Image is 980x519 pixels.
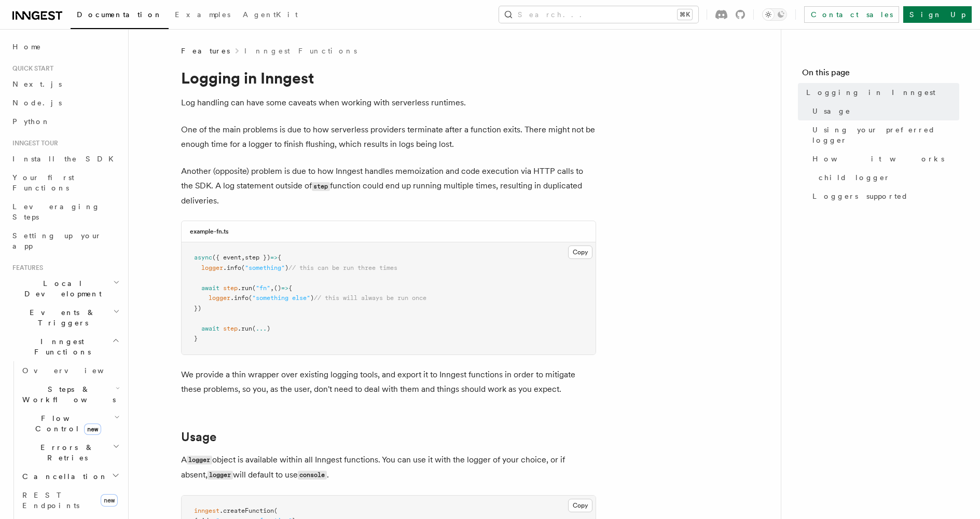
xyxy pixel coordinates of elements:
[241,254,245,261] span: ,
[238,284,252,292] span: .run
[187,456,212,465] code: logger
[802,83,959,102] a: Logging in Inngest
[18,486,122,515] a: REST Endpointsnew
[12,99,62,107] span: Node.js
[201,325,219,332] span: await
[194,305,201,312] span: })
[903,6,972,23] a: Sign Up
[8,75,122,93] a: Next.js
[209,294,230,302] span: logger
[568,245,592,259] button: Copy
[808,149,959,168] a: How it works
[8,64,53,73] span: Quick start
[568,499,592,512] button: Copy
[8,37,122,56] a: Home
[18,442,113,463] span: Errors & Retries
[18,361,122,380] a: Overview
[18,438,122,467] button: Errors & Retries
[101,494,118,507] span: new
[274,507,278,514] span: (
[18,380,122,409] button: Steps & Workflows
[274,284,281,292] span: ()
[245,254,270,261] span: step })
[270,284,274,292] span: ,
[249,294,252,302] span: (
[201,264,223,271] span: logger
[256,284,270,292] span: "fn"
[8,332,122,361] button: Inngest Functions
[298,471,327,480] code: console
[808,187,959,206] a: Loggers supported
[181,164,596,208] p: Another (opposite) problem is due to how Inngest handles memoization and code execution via HTTP ...
[267,325,270,332] span: )
[815,168,959,187] a: child logger
[190,227,229,236] h3: example-fn.ts
[8,93,122,112] a: Node.js
[8,336,112,357] span: Inngest Functions
[245,264,285,271] span: "something"
[181,122,596,152] p: One of the main problems is due to how serverless providers terminate after a function exits. The...
[285,264,288,271] span: )
[18,467,122,486] button: Cancellation
[8,112,122,131] a: Python
[181,46,230,56] span: Features
[223,264,241,271] span: .info
[8,264,43,272] span: Features
[22,491,79,510] span: REST Endpoints
[252,325,256,332] span: (
[8,307,113,328] span: Events & Triggers
[806,87,935,98] span: Logging in Inngest
[812,106,851,116] span: Usage
[243,10,298,19] span: AgentKit
[241,264,245,271] span: (
[819,172,890,183] span: child logger
[237,3,304,28] a: AgentKit
[181,430,216,444] a: Usage
[175,10,230,19] span: Examples
[8,274,122,303] button: Local Development
[288,264,397,271] span: // this can be run three times
[194,335,198,342] span: }
[219,507,274,514] span: .createFunction
[208,471,233,480] code: logger
[802,66,959,83] h4: On this page
[8,139,58,147] span: Inngest tour
[288,284,292,292] span: {
[12,202,100,221] span: Leveraging Steps
[312,182,330,191] code: step
[169,3,237,28] a: Examples
[22,366,129,375] span: Overview
[812,125,959,145] span: Using your preferred logger
[499,6,698,23] button: Search...⌘K
[194,507,219,514] span: inngest
[252,294,310,302] span: "something else"
[8,149,122,168] a: Install the SDK
[270,254,278,261] span: =>
[181,69,596,87] h1: Logging in Inngest
[18,413,114,434] span: Flow Control
[8,197,122,226] a: Leveraging Steps
[71,3,169,29] a: Documentation
[77,10,162,19] span: Documentation
[8,303,122,332] button: Events & Triggers
[238,325,252,332] span: .run
[256,325,267,332] span: ...
[808,102,959,120] a: Usage
[8,226,122,255] a: Setting up your app
[281,284,288,292] span: =>
[678,9,692,20] kbd: ⌘K
[18,409,122,438] button: Flow Controlnew
[808,120,959,149] a: Using your preferred logger
[310,294,314,302] span: )
[181,367,596,397] p: We provide a thin wrapper over existing logging tools, and export it to Inngest functions in orde...
[762,8,787,21] button: Toggle dark mode
[84,424,101,435] span: new
[12,231,102,250] span: Setting up your app
[8,168,122,197] a: Your first Functions
[252,284,256,292] span: (
[194,254,212,261] span: async
[278,254,281,261] span: {
[212,254,241,261] span: ({ event
[230,294,249,302] span: .info
[8,278,113,299] span: Local Development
